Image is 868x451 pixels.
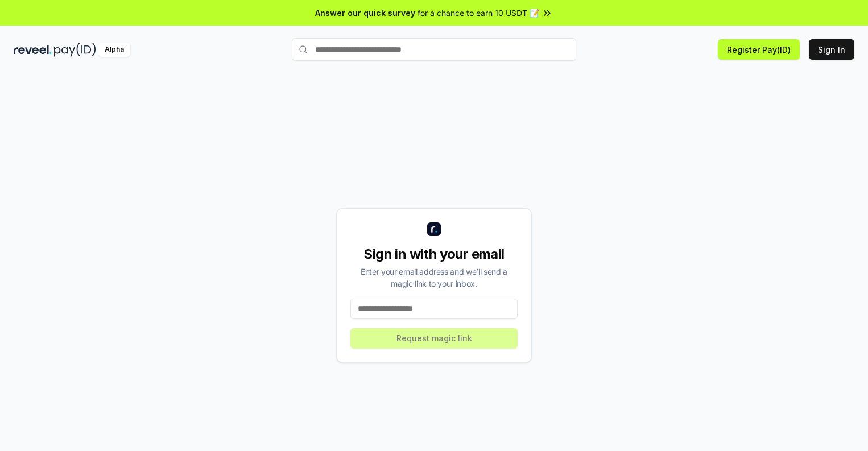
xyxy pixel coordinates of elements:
button: Sign In [809,39,854,60]
div: Enter your email address and we’ll send a magic link to your inbox. [350,266,518,289]
div: Sign in with your email [350,245,518,263]
button: Register Pay(ID) [718,39,800,60]
img: reveel_dark [14,43,52,57]
img: pay_id [54,43,96,57]
span: for a chance to earn 10 USDT 📝 [418,7,539,19]
img: logo_small [427,222,441,236]
span: Answer our quick survey [315,7,415,19]
div: Alpha [98,43,130,57]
